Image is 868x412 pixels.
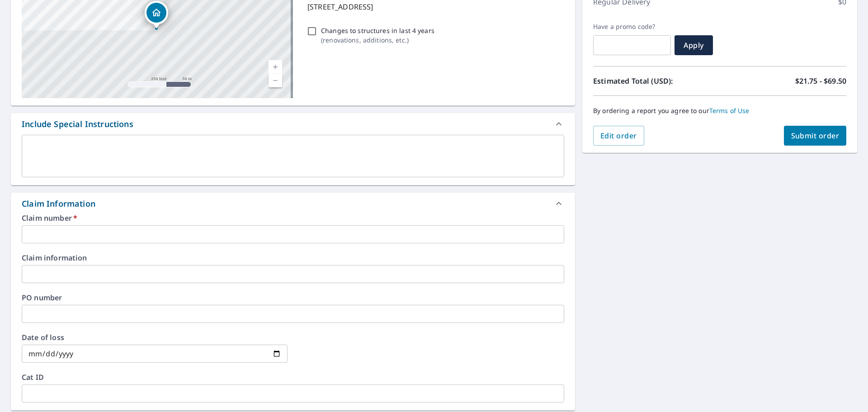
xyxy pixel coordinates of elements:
p: Estimated Total (USD): [593,76,720,86]
a: Current Level 17, Zoom In [269,60,282,74]
div: Dropped pin, building 1, Residential property, 330-338 Wenonah Ave Mantua, NJ 08051 [145,1,168,29]
div: Include Special Instructions [11,113,575,135]
label: Claim information [22,254,564,261]
div: Claim Information [22,198,95,210]
p: $21.75 - $69.50 [795,76,846,86]
p: Changes to structures in last 4 years [321,26,434,35]
label: Have a promo code? [593,23,671,31]
a: Current Level 17, Zoom Out [269,74,282,87]
p: [STREET_ADDRESS] [307,1,561,12]
span: Apply [682,40,706,50]
p: ( renovations, additions, etc. ) [321,35,434,45]
label: Cat ID [22,374,564,381]
p: By ordering a report you agree to our [593,107,846,115]
div: Include Special Instructions [22,118,133,130]
button: Submit order [784,126,847,146]
div: Claim Information [11,193,575,214]
span: Edit order [600,131,637,141]
label: Claim number [22,214,564,222]
a: Terms of Use [709,106,750,115]
button: Edit order [593,126,644,146]
label: PO number [22,294,564,301]
button: Apply [675,35,713,55]
label: Date of loss [22,334,288,341]
span: Submit order [791,131,840,141]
